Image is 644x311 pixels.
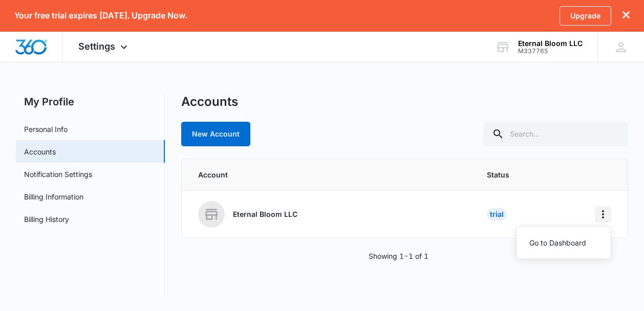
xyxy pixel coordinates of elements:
a: Billing Information [24,191,83,202]
h2: My Profile [16,94,165,109]
a: New Account [181,122,250,146]
div: Go to Dashboard [529,239,586,247]
a: Accounts [24,146,56,157]
span: Status [487,169,570,180]
span: Settings [78,41,115,52]
a: Go to Dashboard [529,235,598,251]
p: Your free trial expires [DATE]. Upgrade Now. [14,11,187,20]
p: Showing 1-1 of 1 [369,251,428,261]
a: Upgrade [560,6,611,26]
a: Notification Settings [24,169,92,180]
div: account id [518,48,583,55]
button: Go to Dashboard [517,235,611,251]
h1: Accounts [181,94,238,109]
input: Search... [484,122,628,146]
span: Account [198,169,462,180]
div: Trial [487,208,507,220]
a: Personal Info [24,124,68,135]
p: Eternal Bloom LLC [233,209,297,219]
div: Settings [63,32,145,62]
div: account name [518,39,583,48]
a: Billing History [24,214,69,225]
button: Home [595,206,611,223]
button: dismiss this dialog [622,11,630,20]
